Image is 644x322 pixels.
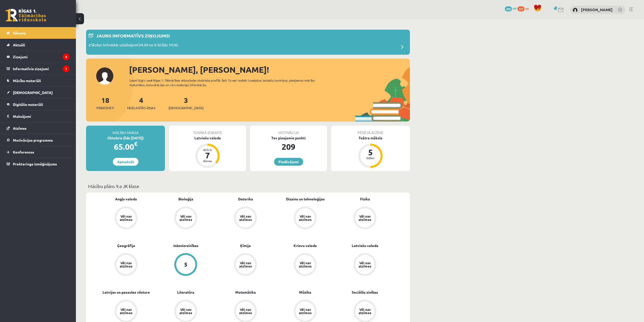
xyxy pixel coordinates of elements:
div: Tuvākā ieskaite [169,126,246,135]
div: Motivācija [250,126,327,135]
legend: Maksājumi [13,110,70,122]
div: Tev pieejamie punkti [250,135,327,141]
span: € [134,140,137,147]
a: Latviešu valoda [352,243,378,248]
a: 209 mP [505,6,517,10]
a: 3[DEMOGRAPHIC_DATA] [169,96,203,110]
a: Proktoringa izmēģinājums [7,158,70,170]
div: Mācību maksa [86,126,165,135]
a: Vēl nav atzīmes [335,253,395,277]
span: 209 [505,6,512,11]
div: Vēl nav atzīmes [119,308,133,314]
a: Ziņojumi4 [7,51,70,63]
span: Priekšmeti [96,105,114,110]
a: Bioloģija [178,196,193,202]
a: Digitālie materiāli [7,99,70,110]
i: 4 [63,53,70,60]
a: Fizika [360,196,370,202]
a: Sākums [7,27,70,39]
a: Maksājumi [7,110,70,122]
div: Vēl nav atzīmes [358,215,372,221]
i: 1 [63,65,70,72]
div: 5 [363,148,378,156]
a: Jauns informatīvs ziņojums! eSkolas tehniskie uzlabojumi 04.09 no 8:30 līdz 10:00. [89,32,407,52]
div: Oktobris (līdz [DATE]) [86,135,165,141]
a: Vēl nav atzīmes [216,253,275,277]
a: Mūzika [299,290,311,295]
span: Sākums [13,31,26,35]
a: 18Priekšmeti [96,96,114,110]
a: 4Neizlasītās ziņas [127,96,155,110]
a: Vēl nav atzīmes [275,206,335,230]
a: [DEMOGRAPHIC_DATA] [7,87,70,98]
span: Proktoringa izmēģinājums [13,162,57,166]
img: Mihails Bahšijevs [573,8,578,13]
a: Aktuāli [7,39,70,51]
div: Vēl nav atzīmes [179,215,193,221]
div: Vēl nav atzīmes [179,308,193,314]
a: Matemātika [235,290,256,295]
div: Vēl nav atzīmes [119,215,133,221]
div: Vēl nav atzīmes [298,215,312,221]
div: Vēl nav atzīmes [238,215,253,221]
a: Vēl nav atzīmes [216,206,275,230]
span: Konferences [13,150,34,154]
span: [DEMOGRAPHIC_DATA] [169,105,203,110]
div: Laipni lūgts savā Rīgas 1. Tālmācības vidusskolas skolnieka profilā. Šeit Tu vari redzēt tuvojošo... [130,78,324,87]
a: Sociālās zinības [352,290,378,295]
div: Vēl nav atzīmes [298,261,312,268]
div: 209 [250,141,327,153]
a: Ģeogrāfija [117,243,135,248]
div: Latviešu valoda [169,135,246,141]
div: Vēl nav atzīmes [298,308,312,314]
div: Vēl nav atzīmes [238,261,253,268]
legend: Ziņojumi [13,51,70,63]
a: Atzīmes [7,122,70,134]
a: Mācību materiāli [7,75,70,86]
a: Vēl nav atzīmes [96,253,156,277]
p: Jauns informatīvs ziņojums! [96,32,170,39]
a: Konferences [7,146,70,158]
a: Vēl nav atzīmes [156,206,216,230]
span: Motivācijas programma [13,138,53,142]
a: Vēl nav atzīmes [96,206,156,230]
div: balles [363,156,378,159]
a: Apmaksāt [113,158,138,166]
a: Datorika [238,196,253,202]
span: Mācību materiāli [13,78,41,83]
a: Vēl nav atzīmes [275,253,335,277]
span: 357 [517,6,525,11]
p: Mācību plāns 9.a JK klase [88,183,408,190]
a: Dizains un tehnoloģijas [286,196,325,202]
div: Vēl nav atzīmes [358,308,372,314]
div: Vēl nav atzīmes [358,261,372,268]
div: 7 [200,151,215,159]
span: Neizlasītās ziņas [127,105,155,110]
a: Latvijas un pasaules vēsture [102,290,150,295]
a: 357 xp [517,6,531,10]
a: Krievu valoda [294,243,317,248]
a: Inženierzinības [173,243,198,248]
legend: Informatīvie ziņojumi [13,63,70,74]
a: [PERSON_NAME] [581,7,613,12]
a: Piedāvājumi [274,158,303,166]
div: Atlicis [200,148,215,151]
a: Latviešu valoda Atlicis 7 dienas [169,135,246,169]
div: Vēl nav atzīmes [238,308,253,314]
span: [DEMOGRAPHIC_DATA] [13,90,53,95]
div: dienas [200,159,215,162]
a: Teātra māksla 5 balles [331,135,410,169]
div: 5 [184,262,188,267]
span: Digitālie materiāli [13,102,43,107]
span: xp [525,6,529,10]
a: Literatūra [177,290,194,295]
span: Atzīmes [13,126,27,130]
a: Informatīvie ziņojumi1 [7,63,70,74]
div: Teātra māksla [331,135,410,141]
span: Aktuāli [13,43,25,47]
div: Pēdējā atzīme [331,126,410,135]
a: Rīgas 1. Tālmācības vidusskola [6,9,46,22]
a: Motivācijas programma [7,134,70,146]
div: Vēl nav atzīmes [119,261,133,268]
a: Ķīmija [240,243,251,248]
